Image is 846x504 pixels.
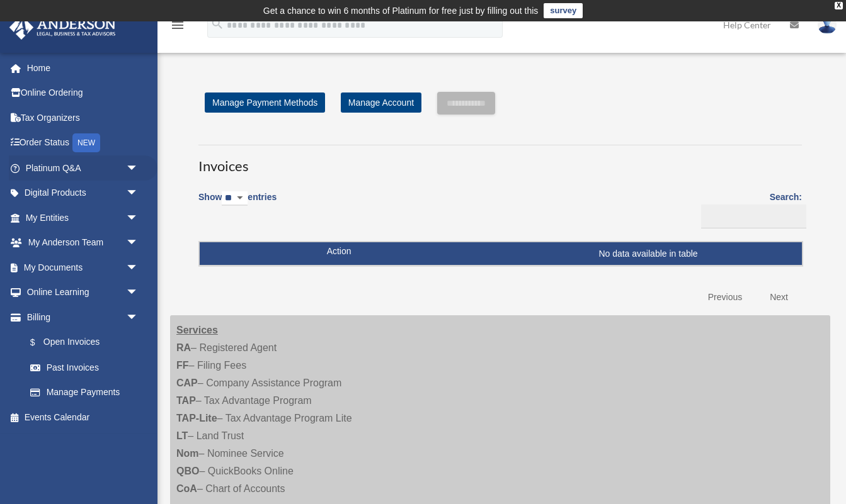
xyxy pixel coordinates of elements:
[198,145,802,176] h3: Invoices
[170,18,185,33] i: menu
[9,55,157,81] a: Home
[72,133,100,152] div: NEW
[18,330,145,356] a: $Open Invoices
[176,395,196,406] strong: TAP
[210,17,224,31] i: search
[9,405,157,430] a: Events Calendar
[699,284,752,310] a: Previous
[222,191,248,206] select: Showentries
[126,205,151,231] span: arrow_drop_down
[176,360,189,371] strong: FF
[9,155,157,181] a: Platinum Q&Aarrow_drop_down
[176,413,217,423] strong: TAP-Lite
[9,105,157,130] a: Tax Organizers
[126,305,151,330] span: arrow_drop_down
[176,448,199,459] strong: Nom
[9,305,151,330] a: Billingarrow_drop_down
[176,342,191,353] strong: RA
[126,181,151,206] span: arrow_drop_down
[170,22,185,33] a: menu
[9,280,157,305] a: Online Learningarrow_drop_down
[126,280,151,306] span: arrow_drop_down
[200,242,802,266] td: No data available in table
[9,181,157,206] a: Digital Productsarrow_drop_down
[176,430,188,441] strong: LT
[126,255,151,281] span: arrow_drop_down
[176,466,199,476] strong: QBO
[9,81,157,106] a: Online Ordering
[544,3,583,18] a: survey
[697,189,802,228] label: Search:
[176,378,198,388] strong: CAP
[701,204,806,228] input: Search:
[205,92,325,113] a: Manage Payment Methods
[18,355,151,380] a: Past Invoices
[176,483,197,494] strong: CoA
[341,92,421,113] a: Manage Account
[18,380,151,405] a: Manage Payments
[126,230,151,256] span: arrow_drop_down
[126,155,151,181] span: arrow_drop_down
[9,205,157,230] a: My Entitiesarrow_drop_down
[9,255,157,280] a: My Documentsarrow_drop_down
[37,335,43,350] span: $
[9,130,157,156] a: Order StatusNEW
[9,230,157,255] a: My Anderson Teamarrow_drop_down
[263,3,539,18] div: Get a chance to win 6 months of Platinum for free just by filling out this
[198,189,277,218] label: Show entries
[6,15,120,40] img: Anderson Advisors Platinum Portal
[176,325,218,335] strong: Services
[835,2,843,9] div: close
[818,16,837,34] img: User Pic
[760,284,797,310] a: Next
